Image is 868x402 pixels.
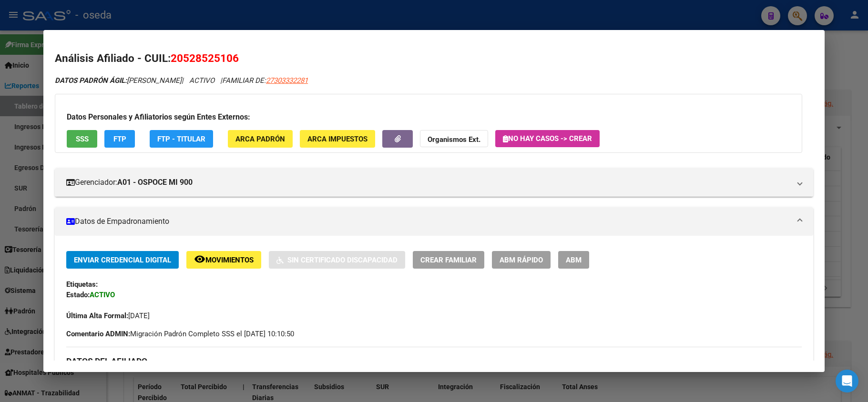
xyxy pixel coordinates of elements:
[287,256,398,264] span: Sin Certificado Discapacidad
[90,291,115,299] strong: ACTIVO
[66,251,179,269] button: Enviar Credencial Digital
[55,76,308,85] i: | ACTIVO |
[66,356,802,366] h3: DATOS DEL AFILIADO
[186,251,261,269] button: Movimientos
[55,76,127,85] strong: DATOS PADRÓN ÁGIL:
[500,256,543,264] span: ABM Rápido
[55,168,813,197] mat-expansion-panel-header: Gerenciador:A01 - OSPOCE MI 900
[66,291,90,299] strong: Estado:
[413,251,484,269] button: Crear Familiar
[492,251,551,269] button: ABM Rápido
[205,256,254,264] span: Movimientos
[222,76,308,85] span: FAMILIAR DE:
[66,216,790,227] mat-panel-title: Datos de Empadronamiento
[66,329,294,339] span: Migración Padrón Completo SSS el [DATE] 10:10:50
[66,177,790,188] mat-panel-title: Gerenciador:
[104,130,135,148] button: FTP
[235,135,285,143] span: ARCA Padrón
[66,312,150,320] span: [DATE]
[113,135,126,143] span: FTP
[76,135,89,143] span: SSS
[66,312,128,320] strong: Última Alta Formal:
[228,130,293,148] button: ARCA Padrón
[420,130,488,148] button: Organismos Ext.
[67,111,790,123] h3: Datos Personales y Afiliatorios según Entes Externos:
[67,130,97,148] button: SSS
[836,370,858,392] div: Open Intercom Messenger
[66,280,98,289] strong: Etiquetas:
[495,130,600,147] button: No hay casos -> Crear
[558,251,589,269] button: ABM
[307,135,368,143] span: ARCA Impuestos
[428,135,480,144] strong: Organismos Ext.
[266,76,308,85] span: 27303332281
[420,256,477,264] span: Crear Familiar
[566,256,582,264] span: ABM
[157,135,205,143] span: FTP - Titular
[269,251,405,269] button: Sin Certificado Discapacidad
[55,76,182,85] span: [PERSON_NAME]
[74,256,171,264] span: Enviar Credencial Digital
[117,177,193,188] strong: A01 - OSPOCE MI 900
[66,330,130,338] strong: Comentario ADMIN:
[150,130,213,148] button: FTP - Titular
[55,207,813,236] mat-expansion-panel-header: Datos de Empadronamiento
[194,253,205,265] mat-icon: remove_red_eye
[300,130,375,148] button: ARCA Impuestos
[503,134,592,143] span: No hay casos -> Crear
[55,50,813,67] h2: Análisis Afiliado - CUIL:
[171,52,239,64] span: 20528525106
